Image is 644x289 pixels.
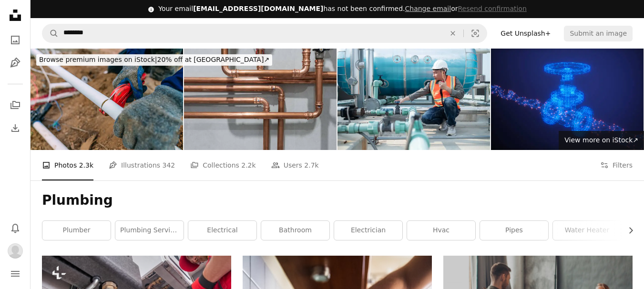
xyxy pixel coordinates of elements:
[163,160,175,170] span: 342
[407,221,475,240] a: hvac
[241,160,256,170] span: 2.2k
[564,136,638,144] span: View more on iStock ↗
[31,49,278,71] a: Browse premium images on iStock|20% off at [GEOGRAPHIC_DATA]↗
[42,192,633,209] h1: Plumbing
[337,49,490,150] img: Industrial Engineer Communicating via Walkie-Talkie on Site
[42,221,111,240] a: plumber
[109,150,175,180] a: Illustrations 342
[495,26,556,41] a: Get Unsplash+
[405,5,526,12] span: or
[553,221,621,240] a: water heater
[6,264,25,283] button: Menu
[405,5,451,12] a: Change email
[622,221,633,240] button: scroll list to the right
[6,119,25,138] a: Download History
[559,131,644,150] a: View more on iStock↗
[6,53,25,72] a: Illustrations
[564,26,633,41] button: Submit an image
[304,160,318,170] span: 2.7k
[184,49,337,150] img: Copper tubing of home heating system
[491,49,644,150] img: Abstract Valve With Lines And Red Connection Dots Forming A Plexus
[115,221,184,240] a: plumbing services
[334,221,402,240] a: electrician
[8,243,23,259] img: Avatar of user nacim AHMED
[458,4,526,14] button: Resend confirmation
[39,56,157,63] span: Browse premium images on iStock |
[42,24,487,43] form: Find visuals sitewide
[6,219,25,238] button: Notifications
[6,30,25,50] a: Photos
[193,5,323,12] span: [EMAIL_ADDRESS][DOMAIN_NAME]
[464,24,487,42] button: Visual search
[158,4,527,14] div: Your email has not been confirmed.
[31,49,183,150] img: Irrigation Woker using a red PVC pipe cutter to cut a polypropylene plastic sprinkler line to length
[480,221,548,240] a: pipes
[190,150,256,180] a: Collections 2.2k
[6,241,25,260] button: Profile
[188,221,256,240] a: electrical
[6,96,25,115] a: Collections
[442,24,463,42] button: Clear
[39,56,269,63] span: 20% off at [GEOGRAPHIC_DATA] ↗
[600,150,633,180] button: Filters
[42,24,59,42] button: Search Unsplash
[271,150,319,180] a: Users 2.7k
[261,221,329,240] a: bathroom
